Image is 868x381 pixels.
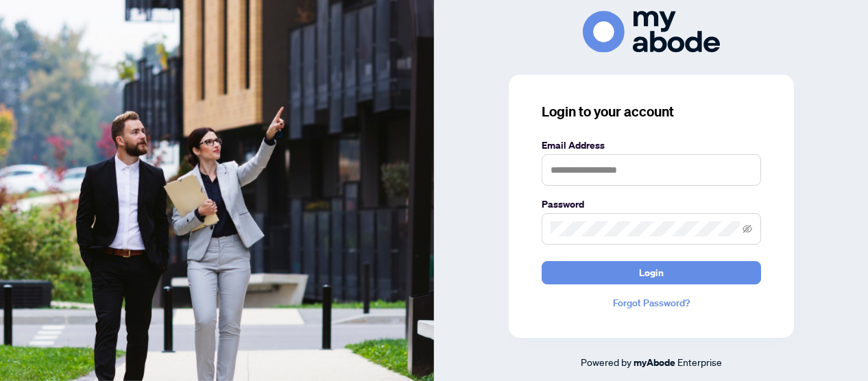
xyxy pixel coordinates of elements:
span: Login [639,262,664,284]
a: Forgot Password? [542,295,761,310]
a: myAbode [634,355,675,370]
span: Enterprise [677,356,722,368]
label: Email Address [542,138,761,153]
label: Password [542,197,761,212]
h3: Login to your account [542,102,761,121]
img: ma-logo [583,11,720,53]
button: Login [542,261,761,284]
span: eye-invisible [743,224,752,234]
span: Powered by [581,356,631,368]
